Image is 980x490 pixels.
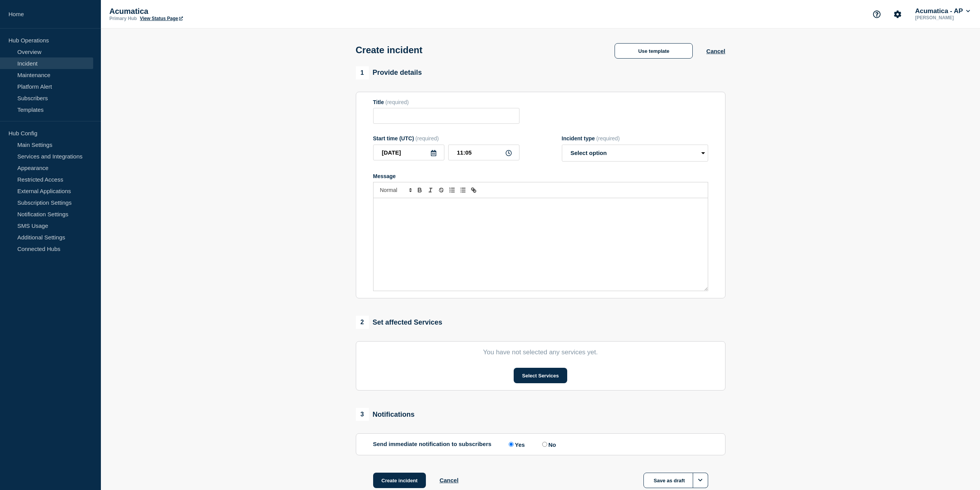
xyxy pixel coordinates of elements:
div: Message [373,173,708,179]
div: Provide details [356,66,422,79]
p: You have not selected any services yet. [373,349,708,356]
button: Toggle bold text [414,185,425,195]
button: Account settings [890,6,906,22]
span: 1 [356,66,369,79]
button: Options [693,473,708,488]
div: Start time (UTC) [373,135,519,141]
span: 3 [356,408,369,421]
button: Acumatica - AP [913,7,972,15]
input: HH:MM [448,145,519,160]
div: Notifications [356,408,415,421]
input: YYYY-MM-DD [373,145,444,160]
button: Use template [615,43,693,59]
p: Primary Hub [109,16,137,21]
button: Support [869,6,885,22]
button: Toggle italic text [425,185,436,195]
span: (required) [596,135,620,141]
span: Font size [377,185,414,195]
a: View Status Page [140,16,183,21]
div: Set affected Services [356,316,442,329]
select: Incident type [562,145,708,162]
span: (required) [415,135,439,141]
div: Title [373,99,519,105]
div: Send immediate notification to subscribers [373,441,708,448]
p: Acumatica [109,7,263,16]
label: No [540,441,556,448]
p: [PERSON_NAME] [913,15,972,20]
button: Toggle bulleted list [457,185,468,195]
h1: Create incident [356,45,422,56]
button: Save as draft [643,473,708,488]
input: Yes [509,442,514,447]
button: Create incident [373,473,426,488]
button: Toggle strikethrough text [436,185,447,195]
input: No [542,442,547,447]
button: Toggle ordered list [447,185,457,195]
button: Select Services [514,368,567,383]
span: (required) [385,99,409,105]
button: Cancel [706,48,725,54]
p: Send immediate notification to subscribers [373,441,492,448]
button: Cancel [439,477,458,483]
label: Yes [507,441,525,448]
div: Incident type [562,135,708,141]
div: Message [374,198,708,291]
button: Toggle link [468,185,479,195]
span: 2 [356,316,369,329]
input: Title [373,108,519,124]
